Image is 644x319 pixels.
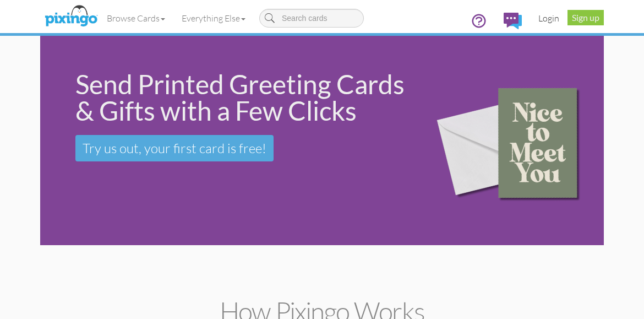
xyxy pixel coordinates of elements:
div: Send Printed Greeting Cards & Gifts with a Few Clicks [75,71,407,124]
img: comments.svg [504,13,522,29]
a: Try us out, your first card is free! [75,135,274,161]
a: Sign up [567,10,604,25]
a: Browse Cards [99,4,173,32]
img: pixingo logo [42,3,100,30]
iframe: Chat [643,318,644,319]
img: 15b0954d-2d2f-43ee-8fdb-3167eb028af9.png [423,61,600,221]
a: Everything Else [173,4,254,32]
span: Try us out, your first card is free! [83,140,266,156]
a: Login [530,4,567,32]
input: Search cards [259,9,364,28]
